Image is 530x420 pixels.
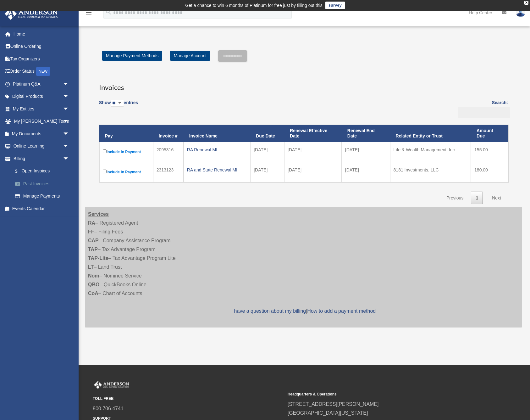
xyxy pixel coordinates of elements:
[93,395,283,402] small: TOLL FREE
[153,162,184,182] td: 2313123
[93,381,130,389] img: Anderson Advisors Platinum Portal
[3,8,60,20] img: Anderson Advisors Platinum Portal
[288,401,379,407] a: [STREET_ADDRESS][PERSON_NAME]
[284,125,342,142] th: Renewal Effective Date: activate to sort column ascending
[63,103,75,115] span: arrow_drop_down
[4,202,79,215] a: Events Calendar
[4,140,79,153] a: Online Learningarrow_drop_down
[103,149,107,153] input: Include in Payment
[516,8,525,17] img: User Pic
[88,211,109,217] strong: Services
[4,103,79,115] a: My Entitiesarrow_drop_down
[88,273,99,278] strong: Nom
[88,255,108,261] strong: TAP-Lite
[4,53,79,65] a: Tax Organizers
[19,167,22,175] span: $
[88,238,99,243] strong: CAP
[342,142,390,162] td: [DATE]
[4,90,79,103] a: Digital Productsarrow_drop_down
[284,142,342,162] td: [DATE]
[4,152,79,165] a: Billingarrow_drop_down
[455,99,508,118] label: Search:
[88,220,95,226] strong: RA
[88,264,94,270] strong: LT
[471,142,508,162] td: 155.00
[63,152,75,165] span: arrow_drop_down
[63,90,75,103] span: arrow_drop_down
[471,192,483,204] a: 1
[4,115,79,128] a: My [PERSON_NAME] Teamarrow_drop_down
[250,142,284,162] td: [DATE]
[153,125,184,142] th: Invoice #: activate to sort column ascending
[250,125,284,142] th: Due Date: activate to sort column ascending
[184,125,251,142] th: Invoice Name: activate to sort column ascending
[93,406,124,411] a: 800.706.4741
[103,168,150,176] label: Include in Payment
[187,145,247,154] div: RA Renewal MI
[185,2,323,9] div: Get a chance to win 6 months of Platinum for free just by filling out this
[63,127,75,140] span: arrow_drop_down
[153,142,184,162] td: 2095316
[63,115,75,128] span: arrow_drop_down
[458,107,510,119] input: Search:
[342,162,390,182] td: [DATE]
[99,99,138,113] label: Show entries
[88,291,98,296] strong: CoA
[288,410,368,416] a: [GEOGRAPHIC_DATA][US_STATE]
[231,308,306,314] a: I have a question about my billing
[4,127,79,140] a: My Documentsarrow_drop_down
[103,148,150,156] label: Include in Payment
[105,8,112,15] i: search
[307,308,376,314] a: How to add a payment method
[88,229,94,234] strong: FF
[85,9,92,16] i: menu
[390,125,471,142] th: Related Entity or Trust: activate to sort column ascending
[325,2,345,9] a: survey
[442,192,468,204] a: Previous
[4,65,79,78] a: Order StatusNEW
[99,125,153,142] th: Pay: activate to sort column descending
[4,28,79,40] a: Home
[170,51,210,61] a: Manage Account
[63,78,75,91] span: arrow_drop_down
[487,192,506,204] a: Next
[99,77,508,92] h3: Invoices
[342,125,390,142] th: Renewal End Date: activate to sort column ascending
[9,177,79,190] a: Past Invoices
[85,207,522,328] div: – Registered Agent – Filing Fees – Company Assistance Program – Tax Advantage Program – Tax Advan...
[288,391,478,398] small: Headquarters & Operations
[284,162,342,182] td: [DATE]
[103,170,107,173] input: Include in Payment
[36,67,50,76] div: NEW
[187,165,247,174] div: RA and State Renewal MI
[88,247,98,252] strong: TAP
[63,140,75,153] span: arrow_drop_down
[85,11,92,16] a: menu
[4,40,79,53] a: Online Ordering
[390,142,471,162] td: Life & Wealth Management, Inc.
[4,78,79,90] a: Platinum Q&Aarrow_drop_down
[88,282,99,287] strong: QBO
[102,51,162,61] a: Manage Payment Methods
[9,190,79,203] a: Manage Payments
[9,165,75,178] a: $Open Invoices
[111,100,124,107] select: Showentries
[250,162,284,182] td: [DATE]
[88,307,519,316] p: |
[471,125,508,142] th: Amount Due: activate to sort column ascending
[471,162,508,182] td: 180.00
[390,162,471,182] td: 8181 Investments, LLC
[524,1,528,5] div: close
